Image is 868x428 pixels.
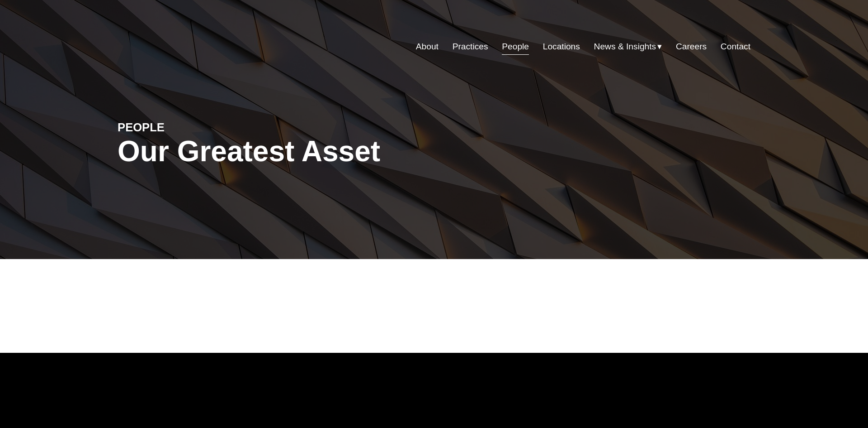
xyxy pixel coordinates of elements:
[543,38,580,55] a: Locations
[676,38,707,55] a: Careers
[721,38,750,55] a: Contact
[594,39,656,55] span: News & Insights
[416,38,439,55] a: About
[118,135,539,168] h1: Our Greatest Asset
[502,38,529,55] a: People
[594,38,662,55] a: folder dropdown
[118,120,276,135] h4: PEOPLE
[453,38,488,55] a: Practices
